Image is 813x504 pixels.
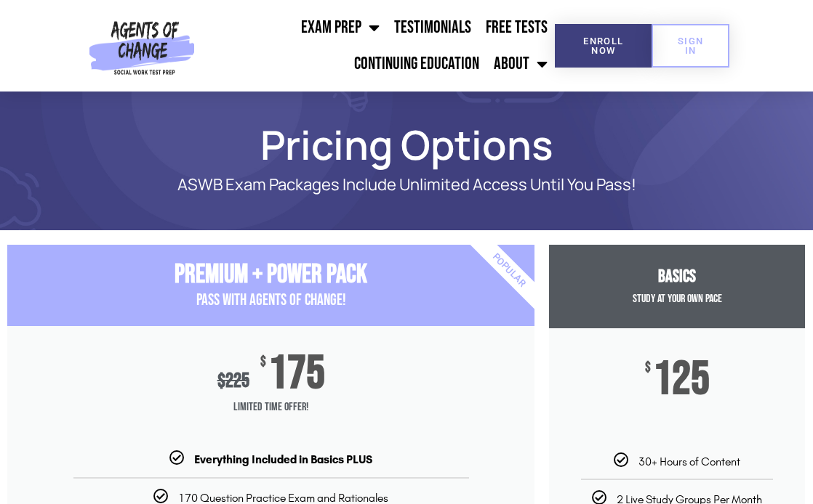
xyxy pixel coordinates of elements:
[633,292,722,306] span: Study at your Own Pace
[95,176,718,194] p: ASWB Exam Packages Include Unlimited Access Until You Pass!
[645,361,651,375] span: $
[578,36,628,55] span: Enroll Now
[653,361,710,399] span: 125
[36,128,777,161] h1: Pricing Options
[7,393,534,422] span: Limited Time Offer!
[675,36,706,55] span: SIGN IN
[7,259,534,290] h3: Premium + Power Pack
[347,46,486,82] a: Continuing Education
[260,355,266,370] span: $
[268,355,325,393] span: 175
[486,46,555,82] a: About
[217,369,249,393] div: 225
[555,24,652,68] a: Enroll Now
[387,9,478,46] a: Testimonials
[652,24,729,68] a: SIGN IN
[478,9,555,46] a: Free Tests
[217,369,225,393] span: $
[294,9,387,46] a: Exam Prep
[549,267,805,288] h3: Basics
[638,455,740,468] span: 30+ Hours of Content
[200,9,555,82] nav: Menu
[425,187,593,354] div: Popular
[194,452,372,466] b: Everything Included in Basics PLUS
[196,290,346,310] span: PASS with AGENTS OF CHANGE!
